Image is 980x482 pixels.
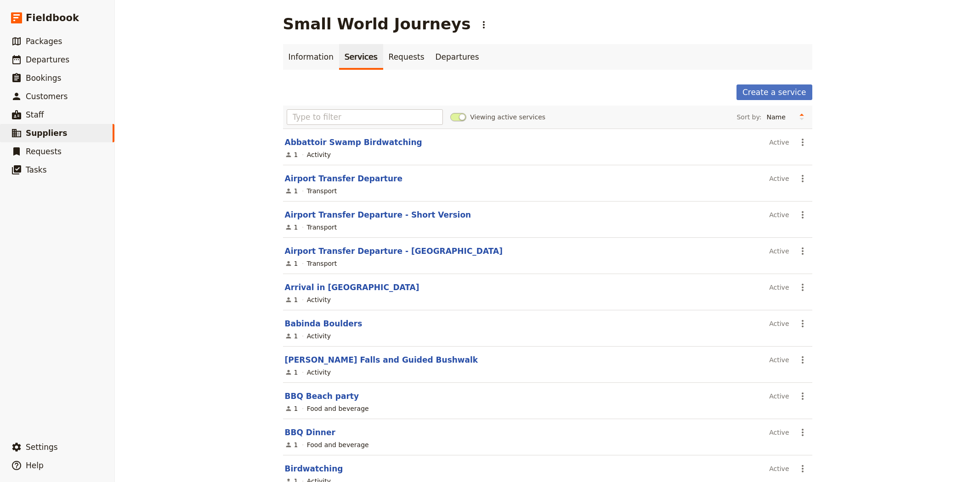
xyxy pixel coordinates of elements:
[307,331,331,341] div: Activity
[283,44,339,70] a: Information
[26,147,62,156] span: Requests
[285,283,419,292] a: Arrival in [GEOGRAPHIC_DATA]
[339,44,383,70] a: Services
[769,243,789,259] div: Active
[763,110,795,124] select: Sort by:
[769,135,789,150] div: Active
[307,186,337,196] div: Transport
[430,44,485,70] a: Departures
[795,280,810,295] button: Actions
[285,428,335,437] a: BBQ Dinner
[285,355,478,364] a: [PERSON_NAME] Falls and Guided Bushwalk
[26,11,79,25] span: Fieldbook
[285,404,298,413] div: 1
[26,165,47,174] span: Tasks
[285,392,359,401] a: BBQ Beach party
[769,461,789,476] div: Active
[769,425,789,440] div: Active
[795,171,810,186] button: Actions
[26,443,58,452] span: Settings
[26,461,44,470] span: Help
[769,352,789,368] div: Active
[287,109,443,125] input: Type to filter
[795,135,810,150] button: Actions
[285,174,403,183] a: Airport Transfer Departure
[285,295,298,304] div: 1
[26,73,61,83] span: Bookings
[795,316,810,331] button: Actions
[769,207,789,223] div: Active
[307,223,337,232] div: Transport
[736,84,812,100] a: Create a service
[285,210,471,219] a: Airport Transfer Departure - Short Version
[285,440,298,449] div: 1
[383,44,430,70] a: Requests
[285,464,343,473] a: Birdwatching
[307,404,369,413] div: Food and beverage
[285,223,298,232] div: 1
[26,37,62,46] span: Packages
[795,243,810,259] button: Actions
[795,110,809,124] button: Change sort direction
[795,207,810,223] button: Actions
[285,331,298,341] div: 1
[285,259,298,268] div: 1
[736,112,761,122] span: Sort by:
[26,129,67,138] span: Suppliers
[769,388,789,404] div: Active
[769,316,789,331] div: Active
[285,368,298,377] div: 1
[795,388,810,404] button: Actions
[769,280,789,295] div: Active
[795,461,810,476] button: Actions
[795,352,810,368] button: Actions
[285,186,298,196] div: 1
[26,110,44,119] span: Staff
[307,295,331,304] div: Activity
[285,150,298,159] div: 1
[307,150,331,159] div: Activity
[476,17,492,33] button: Actions
[307,440,369,449] div: Food and beverage
[26,55,69,64] span: Departures
[795,425,810,440] button: Actions
[26,92,68,101] span: Customers
[285,247,503,256] a: Airport Transfer Departure - [GEOGRAPHIC_DATA]
[769,171,789,186] div: Active
[285,319,363,328] a: Babinda Boulders
[283,15,471,33] h1: Small World Journeys
[470,112,545,122] span: Viewing active services
[307,368,331,377] div: Activity
[285,138,422,147] a: Abbattoir Swamp Birdwatching
[307,259,337,268] div: Transport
